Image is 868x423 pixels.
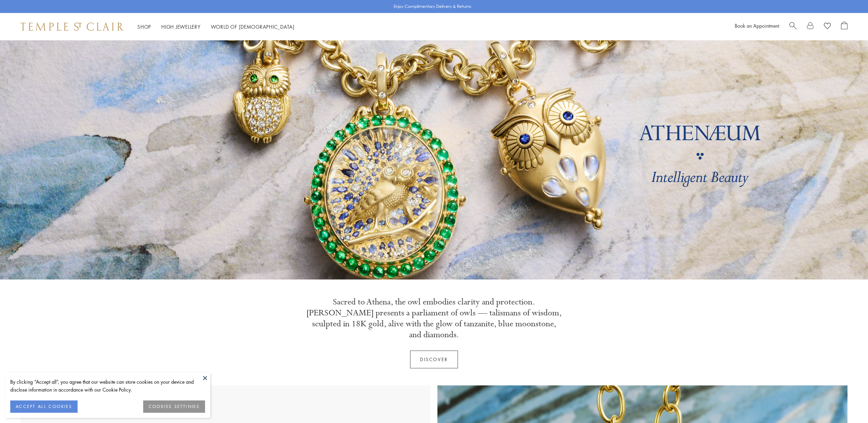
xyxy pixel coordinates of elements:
a: Discover [410,351,458,368]
button: ACCEPT ALL COOKIES [10,400,78,413]
a: World of [DEMOGRAPHIC_DATA]World of [DEMOGRAPHIC_DATA] [211,23,295,30]
p: Sacred to Athena, the owl embodies clarity and protection. [PERSON_NAME] presents a parliament of... [306,297,562,340]
a: Search [789,22,797,32]
a: View Wishlist [824,22,831,32]
p: Enjoy Complimentary Delivery & Returns [394,3,471,10]
nav: Main navigation [137,23,295,31]
div: By clicking “Accept all”, you agree that our website can store cookies on your device and disclos... [10,378,205,394]
a: Open Shopping Bag [841,22,847,32]
a: ShopShop [137,23,151,30]
a: Book an Appointment [735,22,779,29]
button: COOKIES SETTINGS [143,400,205,413]
a: High JewelleryHigh Jewellery [161,23,201,30]
img: Temple St. Clair [21,23,124,31]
